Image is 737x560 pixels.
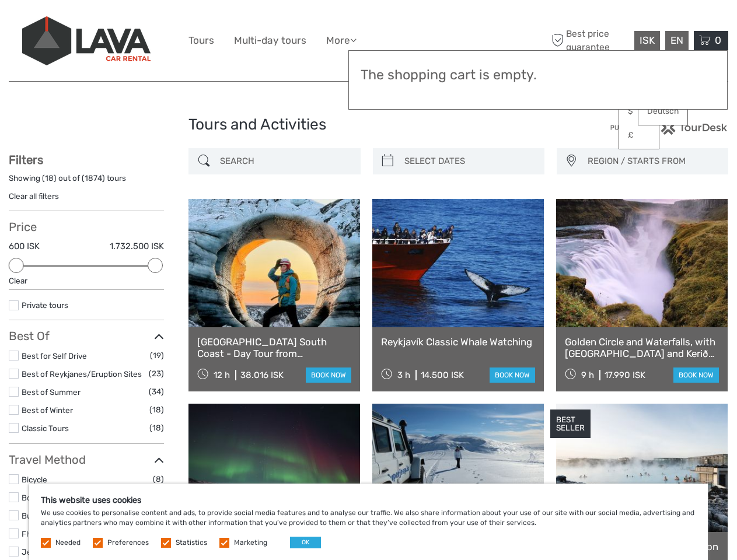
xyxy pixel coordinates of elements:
[421,370,464,380] div: 14.500 ISK
[9,153,43,167] strong: Filters
[490,367,535,383] a: book now
[9,220,164,234] h3: Price
[149,403,164,416] span: (18)
[9,275,164,286] div: Clear
[22,405,73,415] a: Best of Winter
[582,152,722,171] button: REGION / STARTS FROM
[290,537,321,548] button: OK
[9,173,164,191] div: Showing ( ) out of ( ) tours
[361,67,715,83] h3: The shopping cart is empty.
[22,423,69,433] a: Classic Tours
[565,336,719,360] a: Golden Circle and Waterfalls, with [GEOGRAPHIC_DATA] and Kerið in small group
[9,240,40,253] label: 600 ISK
[188,116,549,134] h1: Tours and Activities
[240,370,284,380] div: 38.016 ISK
[605,370,645,380] div: 17.990 ISK
[22,511,36,520] a: Bus
[85,173,102,184] label: 1874
[9,453,164,467] h3: Travel Method
[619,125,659,146] a: £
[22,493,39,502] a: Boat
[110,240,164,253] label: 1.732.500 ISK
[619,101,659,122] a: $
[581,370,594,380] span: 9 h
[150,349,164,362] span: (19)
[45,173,54,184] label: 18
[107,538,149,548] label: Preferences
[9,191,59,201] a: Clear all filters
[22,369,142,379] a: Best of Reykjanes/Eruption Sites
[9,329,164,343] h3: Best Of
[638,101,687,122] a: Deutsch
[306,367,351,383] a: book now
[234,538,267,548] label: Marketing
[197,336,351,360] a: [GEOGRAPHIC_DATA] South Coast - Day Tour from [GEOGRAPHIC_DATA]
[397,370,410,380] span: 3 h
[326,32,357,49] a: More
[149,367,164,380] span: (23)
[22,475,47,484] a: Bicycle
[610,120,728,135] img: PurchaseViaTourDesk.png
[188,32,214,49] a: Tours
[215,151,354,171] input: SEARCH
[29,484,708,560] div: We use cookies to personalise content and ads, to provide social media features and to analyse ou...
[149,385,164,398] span: (34)
[149,421,164,435] span: (18)
[549,27,631,53] span: Best price guarantee
[153,473,164,486] span: (8)
[673,367,719,383] a: book now
[16,20,132,30] p: We're away right now. Please check back later!
[214,370,230,380] span: 12 h
[41,495,696,505] h5: This website uses cookies
[22,300,68,310] a: Private tours
[400,151,539,171] input: SELECT DATES
[713,34,723,46] span: 0
[234,32,306,49] a: Multi-day tours
[22,547,62,556] a: Jeep / 4x4
[134,18,148,32] button: Open LiveChat chat widget
[22,16,151,65] img: 523-13fdf7b0-e410-4b32-8dc9-7907fc8d33f7_logo_big.jpg
[176,538,207,548] label: Statistics
[640,34,655,46] span: ISK
[665,31,689,50] div: EN
[22,351,87,360] a: Best for Self Drive
[550,409,591,439] div: BEST SELLER
[22,387,81,397] a: Best of Summer
[22,529,43,538] a: Flying
[55,538,81,548] label: Needed
[381,336,535,348] a: Reykjavík Classic Whale Watching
